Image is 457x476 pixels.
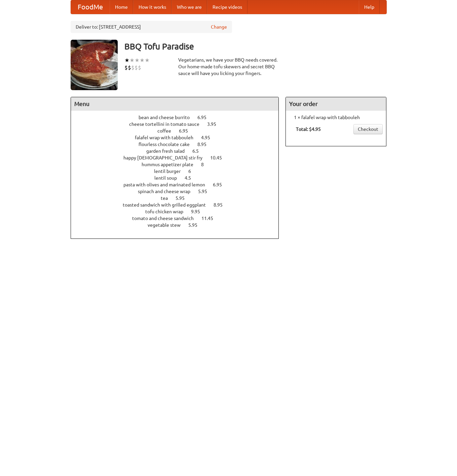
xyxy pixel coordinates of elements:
[71,0,110,14] a: FoodMe
[192,148,205,154] span: 6.5
[214,202,229,208] span: 8.95
[201,162,211,167] span: 8
[154,175,203,181] a: lentil soup 4.5
[124,57,129,64] li: ★
[71,40,118,90] img: angular.jpg
[191,209,207,214] span: 9.95
[213,182,229,187] span: 6.95
[207,121,223,127] span: 3.95
[157,128,178,134] span: coffee
[124,64,128,71] li: $
[139,115,196,120] span: bean and cheese burrito
[145,209,190,214] span: tofu chicken wrap
[138,64,141,71] li: $
[178,57,279,77] div: Vegetarians, we have your BBQ needs covered. Our home-made tofu skewers and secret BBQ sauce will...
[129,121,206,127] span: cheese tortellini in tomato sauce
[211,24,227,30] a: Change
[110,0,133,14] a: Home
[210,155,229,160] span: 10.45
[139,115,219,120] a: bean and cheese burrito 6.95
[176,195,191,201] span: 5.95
[139,142,196,147] span: flourless chocolate cake
[129,57,135,64] li: ★
[161,195,175,201] span: tea
[185,175,198,181] span: 4.5
[146,148,211,154] a: garden fresh salad 6.5
[129,121,229,127] a: cheese tortellini in tomato sauce 3.95
[161,195,197,201] a: tea 5.95
[71,97,279,111] h4: Menu
[135,135,200,140] span: falafel wrap with tabbouleh
[154,169,203,174] a: lentil burger 6
[135,135,223,140] a: falafel wrap with tabbouleh 4.95
[154,169,187,174] span: lentil burger
[124,40,387,53] h3: BBQ Tofu Paradise
[359,0,380,14] a: Help
[145,57,150,64] li: ★
[146,148,191,154] span: garden fresh salad
[188,222,204,228] span: 5.95
[142,162,216,167] a: hummus appetizer plate 8
[123,182,234,187] a: pasta with olives and marinated lemon 6.95
[157,128,200,134] a: coffee 6.95
[142,162,200,167] span: hummus appetizer plate
[135,57,140,64] li: ★
[198,189,214,194] span: 5.95
[131,64,135,71] li: $
[289,114,383,121] li: 1 × falafel wrap with tabbouleh
[286,97,386,111] h4: Your order
[207,0,247,14] a: Recipe videos
[123,182,212,187] span: pasta with olives and marinated lemon
[179,128,195,134] span: 6.95
[139,142,219,147] a: flourless chocolate cake 8.95
[138,189,197,194] span: spinach and cheese wrap
[132,216,200,221] span: tomato and cheese sandwich
[172,0,207,14] a: Who we are
[296,126,321,132] b: Total: $4.95
[135,64,138,71] li: $
[123,155,234,160] a: happy [DEMOGRAPHIC_DATA] stir fry 10.45
[188,169,198,174] span: 6
[145,209,213,214] a: tofu chicken wrap 9.95
[133,0,172,14] a: How it works
[71,21,232,33] div: Deliver to: [STREET_ADDRESS]
[148,222,187,228] span: vegetable stew
[201,135,217,140] span: 4.95
[140,57,145,64] li: ★
[201,216,220,221] span: 11.45
[123,155,209,160] span: happy [DEMOGRAPHIC_DATA] stir fry
[197,142,213,147] span: 8.95
[128,64,131,71] li: $
[132,216,226,221] a: tomato and cheese sandwich 11.45
[353,124,383,134] a: Checkout
[148,222,210,228] a: vegetable stew 5.95
[123,202,235,208] a: toasted sandwich with grilled eggplant 8.95
[197,115,213,120] span: 6.95
[138,189,220,194] a: spinach and cheese wrap 5.95
[123,202,213,208] span: toasted sandwich with grilled eggplant
[154,175,184,181] span: lentil soup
